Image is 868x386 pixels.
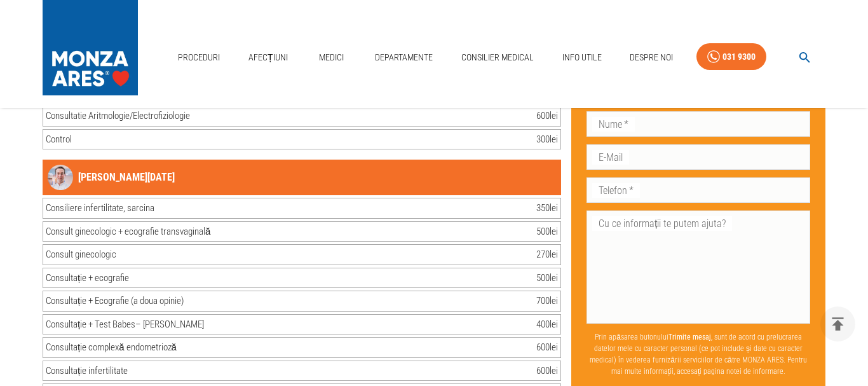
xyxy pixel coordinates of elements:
a: Medici [311,45,351,71]
div: Consultație + Ecografie (a doua opinie) [46,294,184,308]
b: Trimite mesaj [668,332,711,341]
a: Departamente [370,45,438,71]
div: Consultație infertilitate [46,364,128,378]
a: Consilier Medical [456,45,539,71]
p: Prin apăsarea butonului , sunt de acord cu prelucrarea datelor mele cu caracter personal (ce pot ... [587,326,810,382]
div: 700 lei [536,294,558,308]
a: Proceduri [173,45,225,71]
div: Consultație complexă endometrioză [46,340,177,355]
div: Consultatie Aritmologie/Electrofiziologie [46,109,190,123]
div: 300 lei [536,132,558,147]
div: 031 9300 [722,49,756,65]
div: Consult ginecologic + ecografie transvaginală [46,224,210,239]
img: Dr. Radu Ignat [48,165,73,190]
div: 600 lei [536,340,558,355]
div: Consultație + ecografie [46,271,129,286]
div: 500 lei [536,224,558,239]
div: 600 lei [536,109,558,123]
div: 270 lei [536,247,558,262]
button: delete [820,307,855,341]
div: Consult ginecologic [46,247,116,262]
a: Dr. Radu Ignat[PERSON_NAME][DATE] [48,165,175,190]
a: Despre Noi [625,45,678,71]
div: Consultație + Test Babes– [PERSON_NAME] [46,317,204,332]
a: Afecțiuni [243,45,293,71]
a: Info Utile [557,45,607,71]
div: 400 lei [536,317,558,332]
div: 500 lei [536,271,558,286]
div: 350 lei [536,201,558,216]
a: 031 9300 [696,43,766,71]
div: Consiliere infertilitate, sarcina [46,201,154,216]
div: Control [46,132,72,147]
div: 600 lei [536,364,558,378]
